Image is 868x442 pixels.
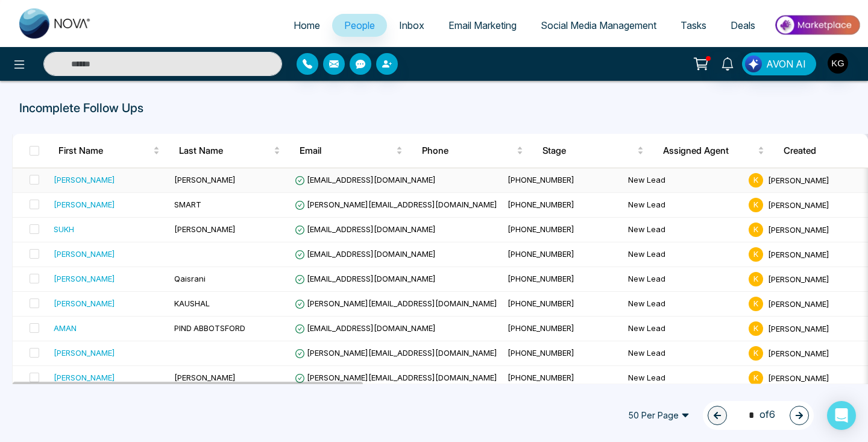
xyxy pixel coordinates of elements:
div: [PERSON_NAME] [54,174,115,186]
th: Email [290,134,412,168]
img: User Avatar [828,53,848,74]
span: [PERSON_NAME] [768,224,829,234]
a: Inbox [387,14,436,37]
th: First Name [49,134,169,168]
span: Inbox [399,19,424,31]
p: Incomplete Follow Ups [19,99,849,117]
span: [EMAIL_ADDRESS][DOMAIN_NAME] [295,249,436,259]
span: Phone [422,144,514,158]
div: [PERSON_NAME] [54,347,115,359]
td: New Lead [623,218,744,242]
span: PIND ABBOTSFORD [174,323,245,333]
div: [PERSON_NAME] [54,248,115,260]
th: Phone [412,134,533,168]
span: [PERSON_NAME] [174,373,236,382]
span: [PERSON_NAME] [768,249,829,259]
td: New Lead [623,193,744,218]
span: Email [300,144,394,158]
th: Stage [533,134,653,168]
span: [PERSON_NAME] [174,175,236,185]
span: [PHONE_NUMBER] [508,224,574,234]
span: K [749,297,763,311]
span: KAUSHAL [174,298,210,308]
img: Lead Flow [745,55,762,72]
span: [PHONE_NUMBER] [508,274,574,283]
span: First Name [58,144,151,158]
span: Last Name [179,144,271,158]
a: People [332,14,387,37]
span: K [749,346,763,361]
td: New Lead [623,366,744,391]
span: Tasks [681,19,706,31]
span: [PERSON_NAME] [768,323,829,333]
span: K [749,198,763,212]
div: Open Intercom Messenger [827,401,856,430]
span: [PHONE_NUMBER] [508,200,574,209]
a: Home [281,14,332,37]
span: K [749,321,763,336]
span: K [749,247,763,262]
a: Tasks [668,14,719,37]
span: [PERSON_NAME] [768,175,829,185]
span: [PERSON_NAME] [768,298,829,308]
span: [PERSON_NAME][EMAIL_ADDRESS][DOMAIN_NAME] [295,200,497,209]
td: New Lead [623,292,744,317]
span: [PHONE_NUMBER] [508,323,574,333]
span: [PERSON_NAME] [768,274,829,283]
span: [PERSON_NAME] [768,348,829,358]
span: People [344,19,375,31]
span: [EMAIL_ADDRESS][DOMAIN_NAME] [295,175,436,185]
span: [PERSON_NAME] [174,224,236,234]
img: Nova CRM Logo [19,8,92,39]
span: [PERSON_NAME] [768,200,829,209]
span: Assigned Agent [663,144,755,158]
div: AMAN [54,322,77,334]
td: New Lead [623,242,744,267]
span: [PHONE_NUMBER] [508,249,574,259]
span: Home [294,19,320,31]
span: Email Marketing [448,19,517,31]
span: [PERSON_NAME][EMAIL_ADDRESS][DOMAIN_NAME] [295,298,497,308]
span: K [749,371,763,385]
div: SUKH [54,223,74,235]
span: [PERSON_NAME][EMAIL_ADDRESS][DOMAIN_NAME] [295,348,497,358]
span: [PHONE_NUMBER] [508,373,574,382]
div: [PERSON_NAME] [54,273,115,285]
td: New Lead [623,317,744,341]
span: [PHONE_NUMBER] [508,175,574,185]
span: [PERSON_NAME] [768,373,829,382]
span: Qaisrani [174,274,206,283]
span: of 6 [741,407,775,423]
span: K [749,223,763,237]
span: Deals [731,19,755,31]
span: AVON AI [766,57,806,71]
span: [PHONE_NUMBER] [508,348,574,358]
button: AVON AI [742,52,816,75]
span: Social Media Management [541,19,656,31]
span: K [749,272,763,286]
span: SMART [174,200,201,209]
a: Deals [719,14,767,37]
span: K [749,173,763,188]
td: New Lead [623,341,744,366]
span: 50 Per Page [620,406,698,425]
div: [PERSON_NAME] [54,371,115,384]
td: New Lead [623,168,744,193]
span: [EMAIL_ADDRESS][DOMAIN_NAME] [295,224,436,234]
span: [EMAIL_ADDRESS][DOMAIN_NAME] [295,323,436,333]
img: Market-place.gif [773,11,861,39]
th: Assigned Agent [653,134,774,168]
th: Last Name [169,134,290,168]
td: New Lead [623,267,744,292]
div: [PERSON_NAME] [54,198,115,210]
span: Stage [542,144,635,158]
span: [PHONE_NUMBER] [508,298,574,308]
span: [PERSON_NAME][EMAIL_ADDRESS][DOMAIN_NAME] [295,373,497,382]
span: [EMAIL_ADDRESS][DOMAIN_NAME] [295,274,436,283]
a: Email Marketing [436,14,529,37]
a: Social Media Management [529,14,668,37]
div: [PERSON_NAME] [54,297,115,309]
